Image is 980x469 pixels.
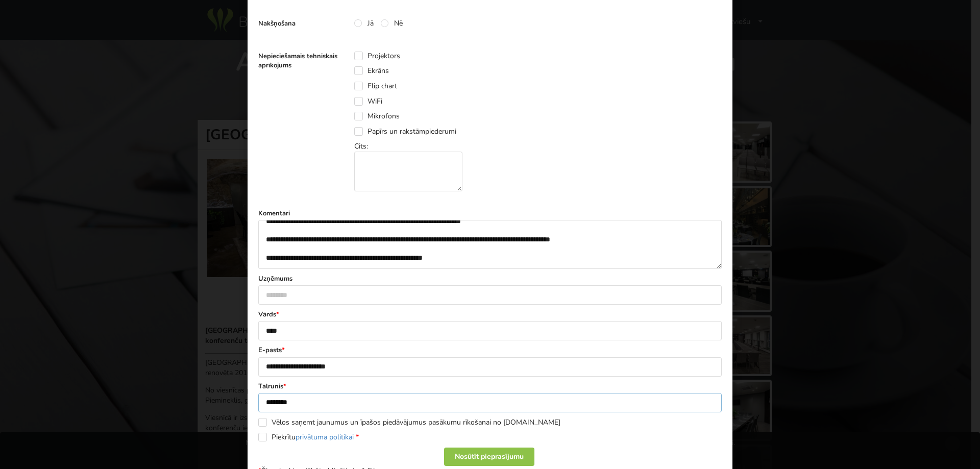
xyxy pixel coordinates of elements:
label: Ekrāns [354,66,389,75]
label: Flip chart [354,82,397,90]
label: Projektors [354,52,400,60]
label: WiFi [354,97,382,106]
label: Nepieciešamais tehniskais aprīkojums [258,52,348,70]
label: Vārds [258,310,722,319]
label: Nakšņošana [258,19,348,28]
label: Uzņēmums [258,274,722,283]
a: privātuma politikai [296,432,354,442]
div: Cits: [354,141,470,191]
label: Nē [381,19,403,28]
label: Vēlos saņemt jaunumus un īpašos piedāvājumus pasākumu rīkošanai no [DOMAIN_NAME] [258,418,560,427]
label: Papīrs un rakstāmpiederumi [354,127,456,136]
label: E-pasts [258,345,722,355]
label: Jā [354,19,374,28]
label: Tālrunis [258,382,722,391]
label: Komentāri [258,209,722,218]
label: Mikrofons [354,112,400,120]
label: Piekrītu [258,433,359,441]
div: Nosūtīt pieprasījumu [444,448,534,466]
